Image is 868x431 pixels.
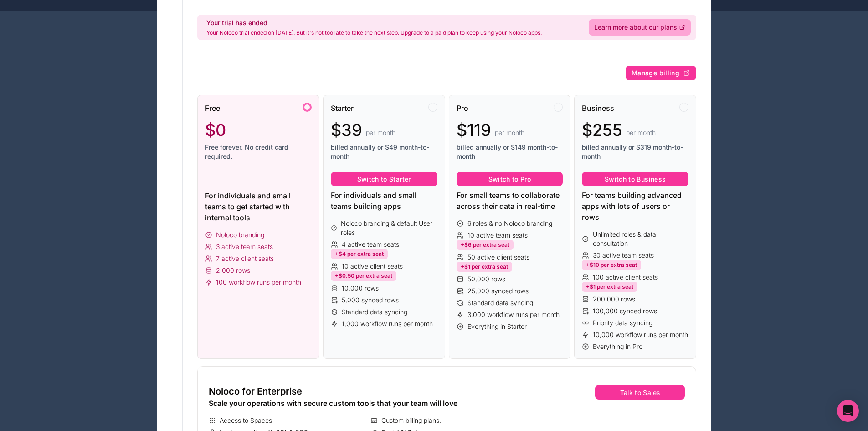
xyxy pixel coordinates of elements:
span: Custom billing plans. [381,416,441,425]
span: 100 workflow runs per month [216,278,301,287]
div: +$1 per extra seat [582,282,637,292]
span: Free forever. No credit card required. [205,143,312,161]
span: Priority data syncing [593,318,652,327]
span: per month [495,128,524,137]
button: Talk to Sales [595,385,685,400]
span: Access to Spaces [220,416,272,425]
span: Business [582,103,614,114]
span: 3,000 workflow runs per month [467,310,560,319]
button: Switch to Business [582,172,688,187]
span: Standard data syncing [467,298,533,307]
span: Everything in Pro [593,342,642,351]
button: Switch to Pro [457,172,563,187]
div: For individuals and small teams building apps [331,190,437,212]
span: billed annually or $49 month-to-month [331,143,437,161]
span: 10,000 workflow runs per month [593,330,688,339]
div: Scale your operations with secure custom tools that your team will love [209,398,528,409]
span: 100 active client seats [593,273,658,282]
span: billed annually or $149 month-to-month [457,143,563,161]
span: 3 active team seats [216,242,273,251]
span: 10 active team seats [467,231,528,240]
span: $119 [457,121,491,139]
span: 25,000 synced rows [467,286,529,296]
p: Your Noloco trial ended on [DATE]. But it's not too late to take the next step. Upgrade to a paid... [206,29,542,36]
span: Everything in Starter [467,322,527,331]
h2: Your trial has ended [206,18,542,27]
div: For small teams to collaborate across their data in real-time [457,190,563,212]
span: $255 [582,121,622,139]
span: Learn more about our plans [594,23,677,32]
button: Manage billing [626,66,696,80]
span: 50 active client seats [467,253,529,262]
span: Manage billing [632,69,679,77]
a: Learn more about our plans [589,19,691,36]
span: Noloco for Enterprise [209,385,302,398]
span: Pro [457,103,468,114]
span: 6 roles & no Noloco branding [467,219,552,228]
span: Starter [331,103,354,114]
span: Free [205,103,220,114]
div: +$0.50 per extra seat [331,271,396,281]
button: Switch to Starter [331,172,437,187]
div: For individuals and small teams to get started with internal tools [205,190,312,223]
span: 1,000 workflow runs per month [342,319,433,328]
div: +$10 per extra seat [582,260,641,270]
span: 30 active team seats [593,251,654,260]
span: $0 [205,121,226,139]
span: 200,000 rows [593,295,635,304]
div: +$6 per extra seat [457,240,514,250]
span: 10,000 rows [342,284,379,293]
span: per month [626,128,656,137]
span: 10 active client seats [342,262,403,271]
span: 7 active client seats [216,254,274,263]
span: 50,000 rows [467,275,505,284]
span: 5,000 synced rows [342,296,399,305]
span: Unlimited roles & data consultation [593,230,688,248]
div: +$1 per extra seat [457,262,512,272]
div: For teams building advanced apps with lots of users or rows [582,190,688,223]
div: Open Intercom Messenger [837,400,859,422]
span: billed annually or $319 month-to-month [582,143,688,161]
span: 100,000 synced rows [593,306,657,316]
span: per month [366,128,395,137]
span: Standard data syncing [342,307,407,317]
span: Noloco branding & default User roles [341,219,437,237]
span: 2,000 rows [216,266,250,275]
span: $39 [331,121,362,139]
div: +$4 per extra seat [331,249,388,259]
span: 4 active team seats [342,240,399,249]
span: Noloco branding [216,230,264,239]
